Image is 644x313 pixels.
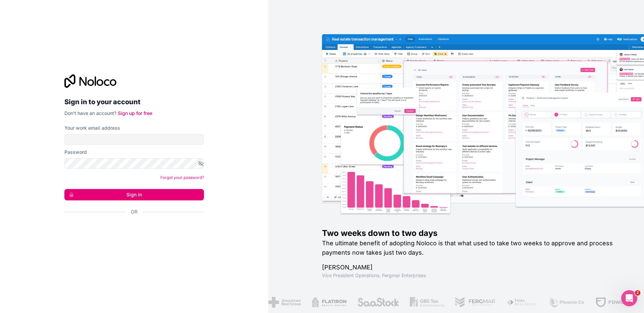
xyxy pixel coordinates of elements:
label: Your work email address [64,125,120,131]
span: 2 [635,290,640,296]
img: /assets/gbstax-C-GtDUiK.png [409,297,443,308]
input: Password [64,158,204,169]
button: Sign in [64,189,204,200]
a: Forgot your password? [160,175,204,180]
img: /assets/fdworks-Bi04fVtw.png [595,297,634,308]
h1: [PERSON_NAME] [322,263,623,272]
h1: Two weeks down to two days [322,228,623,239]
img: /assets/american-red-cross-BAupjrZR.png [268,297,300,308]
img: /assets/fergmar-CudnrXN5.png [454,297,495,308]
span: Or [131,208,138,215]
input: Email address [64,134,204,145]
a: Sign up for free [118,110,152,116]
img: /assets/fiera-fwj2N5v4.png [506,297,537,308]
h2: The ultimate benefit of adopting Noloco is that what used to take two weeks to approve and proces... [322,239,623,257]
iframe: Sign in with Google Button [61,223,202,237]
img: /assets/flatiron-C8eUkumj.png [311,297,346,308]
span: Don't have an account? [64,110,116,116]
img: /assets/saastock-C6Zbiodz.png [357,297,399,308]
img: /assets/phoenix-BREaitsQ.png [548,297,584,308]
iframe: Intercom live chat [621,290,637,306]
label: Password [64,149,87,155]
h1: Vice President Operations , Fergmar Enterprises [322,272,623,279]
h2: Sign in to your account [64,96,204,108]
